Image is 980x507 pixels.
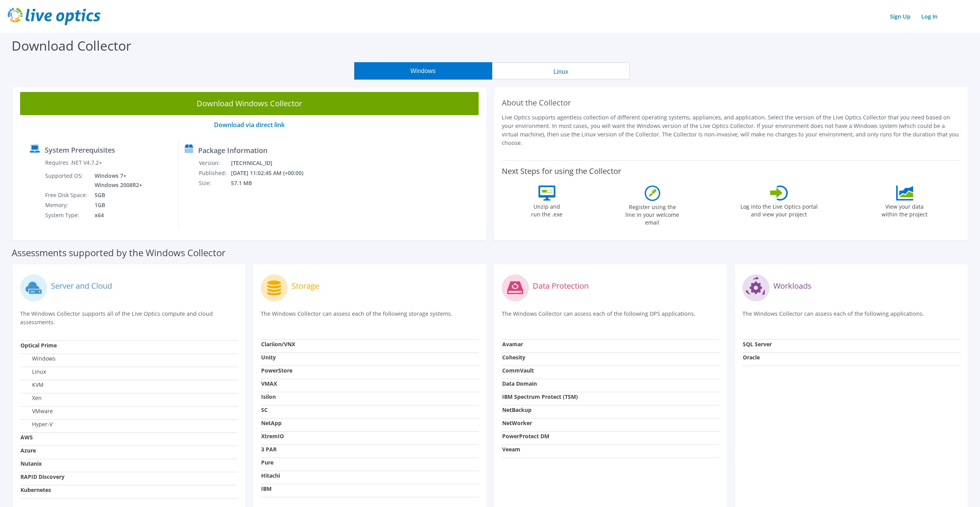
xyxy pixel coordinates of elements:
strong: Hitachi [261,472,280,479]
a: Sign Up [886,11,914,22]
label: Package Information [198,146,267,154]
label: Hyper-V [20,420,53,428]
strong: RAPID Discovery [20,473,65,480]
strong: Optical Prime [20,342,57,349]
label: KVM [20,381,44,389]
strong: NetApp [261,419,282,427]
strong: PowerStore [261,367,292,374]
p: The Windows Collector can assess each of the following storage systems. [261,310,478,325]
label: Server and Cloud [51,282,112,290]
td: x64 [89,210,144,220]
strong: NetBackup [502,406,532,413]
label: Log into the Live Optics portal and view your project [740,201,818,218]
h2: About the Collector [502,98,960,107]
strong: Kubernetes [20,486,51,493]
td: Published: [199,168,231,178]
label: View your data within the project [877,201,932,218]
strong: Veeam [502,446,520,453]
td: Windows 7+ Windows 2008R2+ [89,171,144,190]
td: Memory: [45,200,89,210]
label: Register using the line in your welcome email [623,201,681,226]
strong: Avamar [502,340,523,348]
strong: SQL Server [743,340,772,348]
button: Linux [492,62,630,80]
strong: SC [261,406,268,413]
td: Free Disk Space: [45,190,89,200]
strong: PowerProtect DM [502,432,549,440]
p: The Windows Collector supports all of the Live Optics compute and cloud assessments. [20,310,238,327]
a: Download via direct link [214,121,285,129]
td: System Type: [45,210,89,220]
strong: AWS [20,434,33,441]
strong: 3 PAR [261,446,277,453]
label: Assessments supported by the Windows Collector [12,249,226,257]
a: Log In [917,11,941,22]
strong: Isilon [261,393,276,400]
strong: IBM [261,485,272,492]
label: Storage [292,282,319,290]
strong: NetWorker [502,419,532,427]
strong: Azure [20,447,36,454]
label: Download Collector [12,37,131,54]
strong: XtremIO [261,432,284,440]
strong: VMAX [261,380,277,387]
strong: Oracle [743,354,760,361]
label: Xen [20,394,42,402]
label: Windows [20,355,56,362]
strong: Cohesity [502,354,525,361]
label: Unzip and run the .exe [529,201,565,218]
td: Size: [199,178,231,188]
label: Linux [20,368,46,376]
strong: Pure [261,459,273,466]
label: VMware [20,407,53,415]
strong: Clariion/VNX [261,340,295,348]
strong: CommVault [502,367,534,374]
label: Next Steps for using the Collector [502,167,621,176]
label: System Prerequisites [45,146,115,154]
label: Workloads [773,282,812,290]
label: Data Protection [533,282,589,290]
td: 57.1 MB [231,178,314,188]
strong: IBM Spectrum Protect (TSM) [502,393,578,400]
td: Supported OS: [45,171,89,190]
td: 5GB [89,190,144,200]
label: Requires .NET V4.7.2+ [45,159,102,167]
strong: Data Domain [502,380,537,387]
img: live_optics_svg.svg [8,8,100,25]
strong: Unity [261,354,276,361]
strong: Nutanix [20,460,42,467]
td: [TECHNICAL_ID] [231,158,314,168]
p: The Windows Collector can assess each of the following applications. [742,310,960,325]
td: Version: [199,158,231,168]
td: [DATE] 11:02:45 AM (+00:00) [231,168,314,178]
td: 1GB [89,200,144,210]
p: Live Optics supports agentless collection of different operating systems, appliances, and applica... [502,113,960,147]
button: Windows [354,62,492,80]
p: The Windows Collector can assess each of the following DPS applications. [502,310,719,325]
a: Download Windows Collector [20,92,479,115]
